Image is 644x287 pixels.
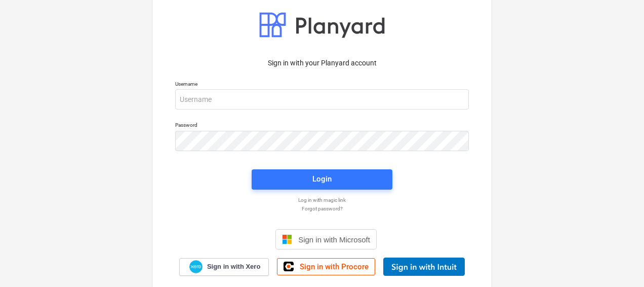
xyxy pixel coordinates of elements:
img: Xero logo [189,260,203,274]
a: Sign in with Procore [277,258,375,275]
span: Sign in with Procore [300,262,369,271]
div: Login [312,172,332,186]
a: Sign in with Xero [179,258,269,276]
p: Password [175,122,469,130]
input: Username [175,89,469,110]
span: Sign in with Microsoft [298,235,370,244]
span: Sign in with Xero [207,262,260,271]
a: Log in with magic link [170,197,474,203]
p: Username [175,81,469,89]
button: Login [252,169,392,190]
p: Sign in with your Planyard account [175,58,469,68]
img: Microsoft logo [282,234,292,244]
a: Forgot password? [170,205,474,212]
